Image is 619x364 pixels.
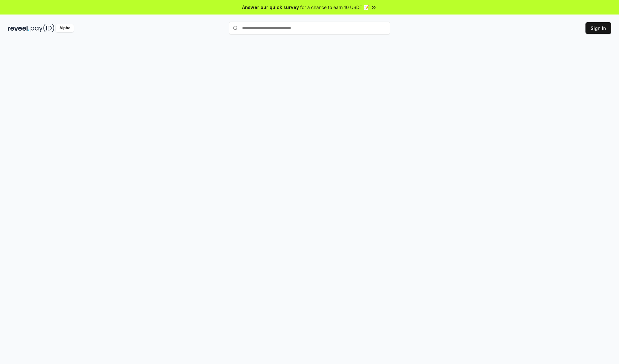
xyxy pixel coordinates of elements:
img: pay_id [31,24,54,32]
span: Answer our quick survey [242,4,299,11]
button: Sign In [585,22,611,34]
span: for a chance to earn 10 USDT 📝 [300,4,369,11]
img: reveel_dark [8,24,29,32]
div: Alpha [56,24,74,32]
